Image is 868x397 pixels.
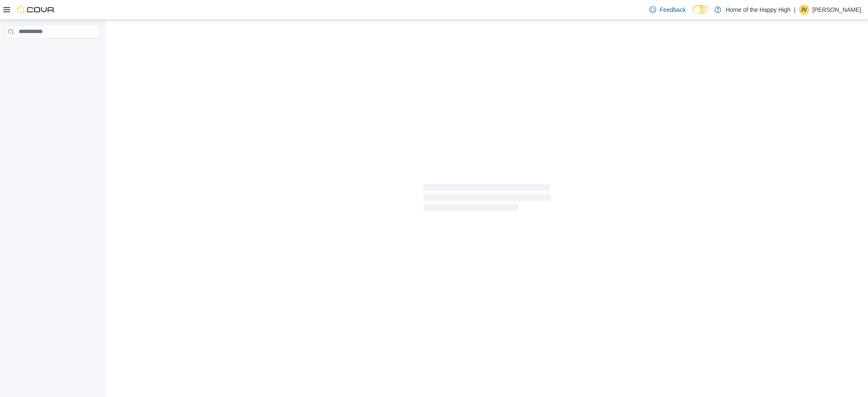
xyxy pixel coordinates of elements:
[693,5,710,14] input: Dark Mode
[812,5,861,15] p: [PERSON_NAME]
[5,40,100,61] nav: Complex example
[794,5,796,15] p: |
[423,186,551,213] span: Loading
[726,5,790,15] p: Home of the Happy High
[693,14,693,14] span: Dark Mode
[646,1,689,18] a: Feedback
[17,6,55,14] img: Cova
[799,5,809,15] div: Jennifer Verney
[801,5,807,15] span: JV
[659,6,685,14] span: Feedback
